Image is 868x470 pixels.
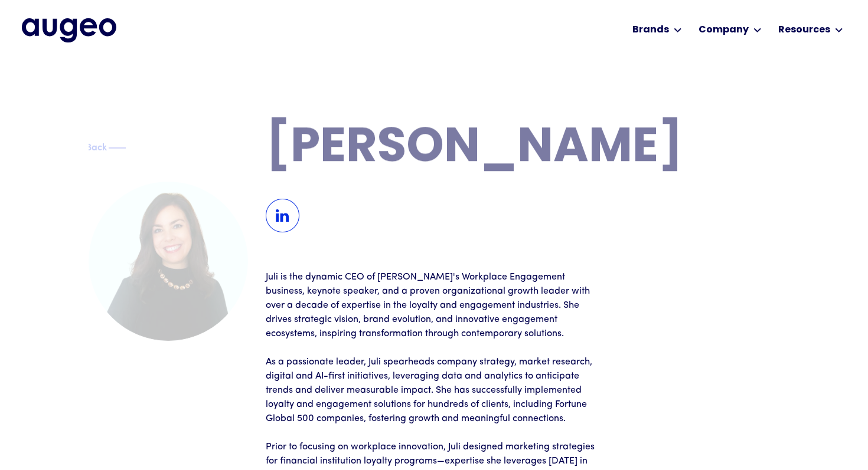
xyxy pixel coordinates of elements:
a: Blue text arrowBackBlue decorative line [89,142,139,154]
img: Blue decorative line [108,140,126,155]
p: As a passionate leader, Juli spearheads company strategy, market research, digital and AI-first i... [266,355,602,426]
div: Resources [778,23,830,37]
img: Augeo's full logo in midnight blue. [22,18,116,42]
h1: [PERSON_NAME] [266,125,779,173]
p: ‍ [266,341,602,355]
p: Juli is the dynamic CEO of [PERSON_NAME]'s Workplace Engagement business, keynote speaker, and a ... [266,270,602,341]
div: Back [86,139,107,153]
a: home [22,18,116,42]
p: ‍ [266,426,602,440]
img: LinkedIn Icon [266,199,299,232]
div: Company [699,23,749,37]
div: Brands [632,23,669,37]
